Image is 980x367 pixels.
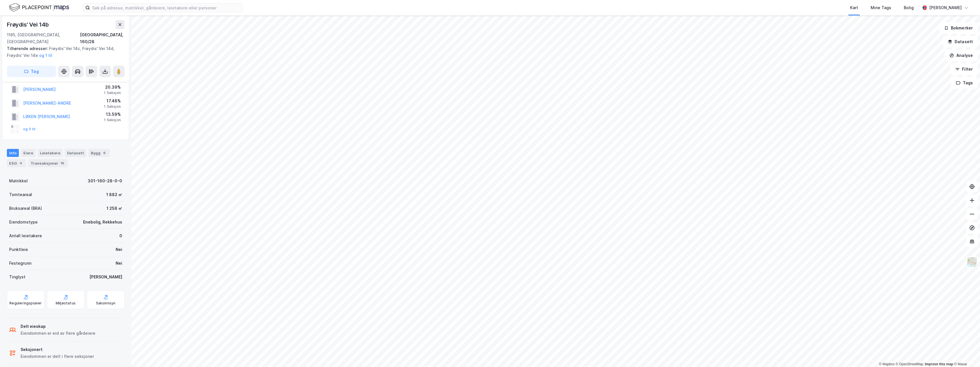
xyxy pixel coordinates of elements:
[950,63,978,75] button: Filter
[89,149,110,157] div: Bygg
[104,84,121,91] div: 20.39%
[21,353,94,360] div: Eiendommen er delt i flere seksjoner
[871,4,891,11] div: Mine Tags
[9,191,32,198] div: Tomteareal
[9,177,28,184] div: Matrikkel
[28,159,68,167] div: Transaksjoner
[106,191,122,198] div: 1 882 ㎡
[7,46,49,51] span: Tilhørende adresser:
[945,50,978,61] button: Analyse
[83,219,122,226] div: Enebolig, Rekkehus
[59,160,65,166] div: 16
[7,31,80,45] div: 1185, [GEOGRAPHIC_DATA], [GEOGRAPHIC_DATA]
[7,149,19,157] div: Info
[56,301,76,306] div: Miljøstatus
[9,301,42,306] div: Reguleringsplaner
[7,45,120,59] div: Frøydis' Vei 14c, Frøydis' Vei 14d, Frøydis' Vei 14e
[89,274,122,280] div: [PERSON_NAME]
[9,246,28,253] div: Punktleie
[21,330,95,337] div: Eiendommen er eid av flere gårdeiere
[850,4,858,11] div: Kart
[9,274,25,280] div: Tinglyst
[18,160,24,166] div: 4
[967,257,977,268] img: Z
[925,362,953,366] a: Improve this map
[7,66,56,77] button: Tag
[88,177,122,184] div: 301-160-28-0-0
[943,36,978,47] button: Datasett
[104,91,121,95] div: 1 Seksjon
[116,260,122,267] div: Nei
[9,3,69,13] img: logo.f888ab2527a4732fd821a326f86c7f29.svg
[21,346,94,353] div: Seksjonert
[38,149,63,157] div: Leietakere
[21,323,95,330] div: Delt eieskap
[107,205,122,212] div: 1 258 ㎡
[104,118,121,122] div: 1 Seksjon
[9,219,38,226] div: Eiendomstype
[80,31,124,45] div: [GEOGRAPHIC_DATA], 160/28
[104,104,121,109] div: 1 Seksjon
[102,150,107,156] div: 6
[116,246,122,253] div: Nei
[951,340,980,367] iframe: Chat Widget
[879,362,895,366] a: Mapbox
[65,149,86,157] div: Datasett
[9,205,42,212] div: Bruksareal (BRA)
[90,3,242,12] input: Søk på adresse, matrikkel, gårdeiere, leietakere eller personer
[896,362,923,366] a: OpenStreetMap
[7,159,26,167] div: ESG
[9,232,42,239] div: Antall leietakere
[951,340,980,367] div: Kontrollprogram for chat
[104,111,121,118] div: 13.59%
[929,4,962,11] div: [PERSON_NAME]
[7,20,50,29] div: Frøydis' Vei 14b
[9,260,31,267] div: Festegrunn
[96,301,116,306] div: Saksinnsyn
[951,77,978,89] button: Tags
[939,22,978,34] button: Bokmerker
[119,232,122,239] div: 0
[21,149,35,157] div: Eiere
[104,97,121,104] div: 17.48%
[904,4,914,11] div: Bolig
